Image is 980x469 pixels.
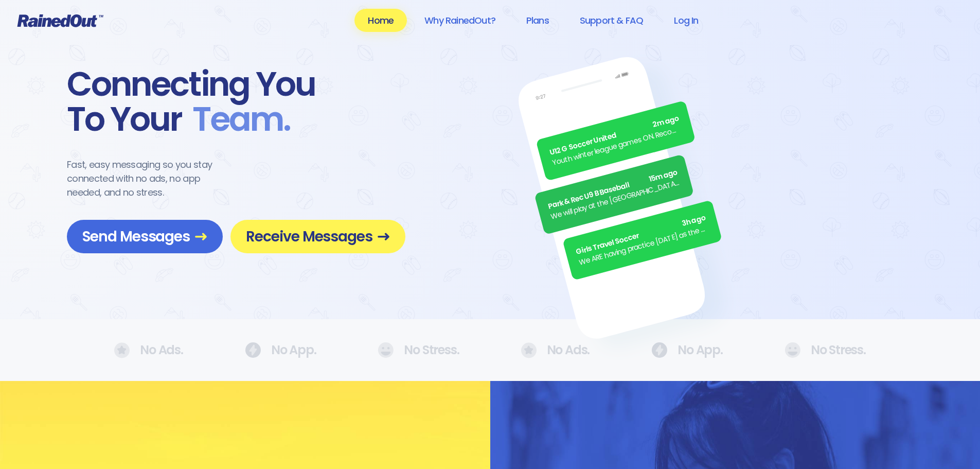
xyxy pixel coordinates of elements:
[82,228,207,246] span: Send Messages
[548,113,681,159] div: U12 G Soccer United
[578,223,710,268] div: We ARE having practice [DATE] as the sun is finally out.
[521,342,590,358] div: No Ads.
[551,124,684,169] div: Youth winter league games ON. Recommend running shoes/sneakers for players as option for footwear.
[648,167,679,185] span: 15m ago
[521,342,537,358] img: No Ads.
[652,113,681,131] span: 2m ago
[661,9,711,32] a: Log In
[245,342,316,358] div: No App.
[67,220,223,253] a: Send Messages
[651,342,667,358] img: No Ads.
[378,342,394,358] img: No Ads.
[549,177,682,222] div: We will play at the [GEOGRAPHIC_DATA]. Wear white, be at the field by 5pm.
[182,102,290,137] span: Team .
[378,342,459,358] div: No Stress.
[681,213,707,230] span: 3h ago
[513,9,562,32] a: Plans
[246,228,390,246] span: Receive Messages
[114,342,183,358] div: No Ads.
[67,158,231,199] div: Fast, easy messaging so you stay connected with no ads, no app needed, and no stress.
[411,9,509,32] a: Why RainedOut?
[245,342,261,358] img: No Ads.
[575,213,707,258] div: Girls Travel Soccer
[547,167,679,212] div: Park & Rec U9 B Baseball
[651,342,723,358] div: No App.
[785,342,800,358] img: No Ads.
[566,9,656,32] a: Support & FAQ
[785,342,866,358] div: No Stress.
[354,9,407,32] a: Home
[114,342,130,358] img: No Ads.
[67,67,405,137] div: Connecting You To Your
[230,220,405,253] a: Receive Messages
